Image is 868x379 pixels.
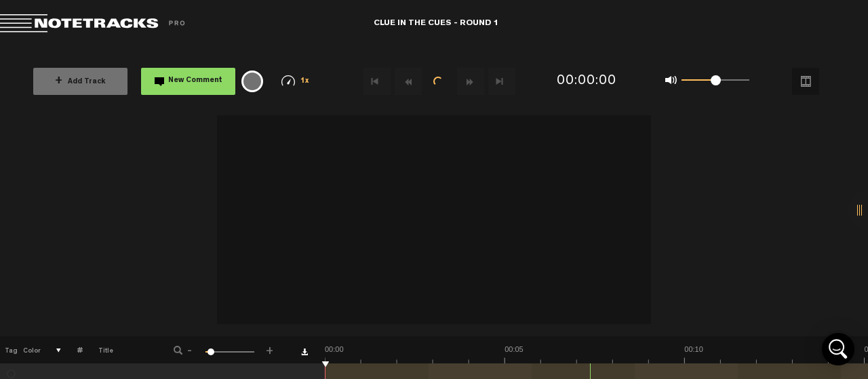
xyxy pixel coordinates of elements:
[275,75,315,87] div: 1x
[168,77,222,85] span: New Comment
[395,68,422,95] button: Rewind
[363,68,391,95] button: Go to beginning
[55,79,106,86] span: Add Track
[281,75,295,86] img: speedometer.svg
[33,68,127,95] button: +Add Track
[822,333,854,365] div: Open Intercom Messenger
[300,78,310,85] span: 1x
[264,344,275,353] span: +
[488,68,515,95] button: Go to end
[301,348,308,355] a: Download comments
[83,336,155,363] th: Title
[792,68,819,95] button: Video options
[241,71,263,92] div: {{ tooltip_message }}
[457,68,484,95] button: Fast Forward
[55,76,62,87] span: +
[20,336,41,363] th: Color
[184,344,195,353] span: -
[557,72,616,92] div: 00:00:00
[141,68,235,95] button: New Comment
[62,336,83,363] th: #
